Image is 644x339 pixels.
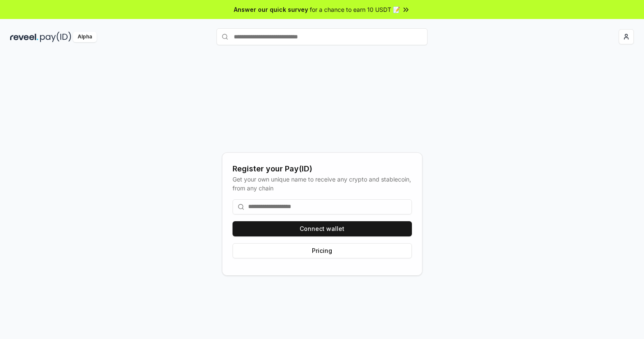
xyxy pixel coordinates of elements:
img: pay_id [40,32,71,42]
button: Connect wallet [233,221,412,236]
div: Alpha [73,32,97,42]
div: Get your own unique name to receive any crypto and stablecoin, from any chain [233,175,412,193]
span: Answer our quick survey [234,5,308,14]
span: for a chance to earn 10 USDT 📝 [310,5,400,14]
img: reveel_dark [10,32,38,42]
button: Pricing [233,243,412,258]
div: Register your Pay(ID) [233,163,412,175]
